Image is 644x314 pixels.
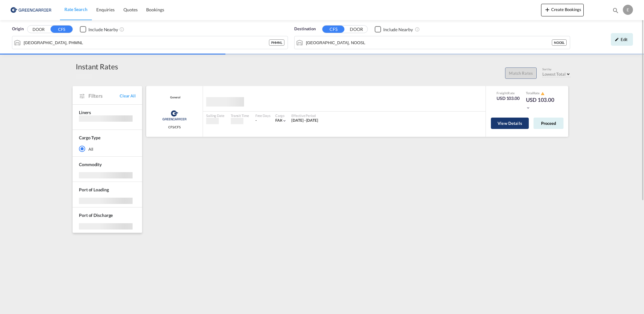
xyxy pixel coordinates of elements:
[623,5,633,15] div: E
[542,67,571,72] div: Sort by
[541,4,584,16] button: icon-plus 400-fgCreate Bookings
[375,26,413,32] md-checkbox: Checkbox No Ink
[534,118,563,129] button: Proceed
[322,26,344,33] button: CFS
[12,26,23,32] span: Origin
[123,7,137,12] span: Quotes
[27,26,50,33] button: DOOR
[345,26,367,33] button: DOOR
[269,39,285,46] div: PHMNL
[291,113,318,118] div: Effective Period
[295,36,570,49] md-input-container: Oslo, NOOSL
[415,27,420,32] md-icon: Unchecked: Ignores neighbouring ports when fetching rates.Checked : Includes neighbouring ports w...
[255,118,257,123] div: -
[80,26,118,32] md-checkbox: Checkbox No Ink
[255,113,271,118] div: Free Days
[275,113,287,118] div: Cargo
[526,96,558,111] div: USD 103.00
[231,113,249,118] div: Transit Time
[169,96,180,100] div: Contract / Rate Agreement / Tariff / Spot Pricing Reference Number: General
[544,6,551,13] md-icon: icon-plus 400-fg
[79,212,113,218] span: Port of Discharge
[491,118,529,129] button: View Details
[79,162,102,167] span: Commodity
[291,118,318,123] div: 01 Sep 2025 - 30 Sep 2025
[612,7,619,16] div: icon-magnify
[51,26,73,33] button: CFS
[497,95,520,102] div: USD 103.00
[119,27,124,32] md-icon: Unchecked: Ignores neighbouring ports when fetching rates.Checked : Includes neighbouring ports w...
[615,37,619,42] md-icon: icon-pencil
[64,7,87,12] span: Rate Search
[505,67,537,79] button: Match Rates
[79,110,91,115] span: Liners
[611,33,633,46] div: icon-pencilEdit
[160,108,188,123] img: Greencarrier Consolidators
[291,118,318,123] span: [DATE] - [DATE]
[88,26,118,33] div: Include Nearby
[206,113,224,118] div: Sailing Date
[79,146,136,152] md-radio-button: All
[79,187,109,192] span: Port of Loading
[88,92,120,99] span: Filters
[79,135,100,141] div: Cargo Type
[146,7,164,12] span: Bookings
[76,61,118,72] div: Instant Rates
[275,118,283,123] span: FAK
[9,3,52,17] img: e39c37208afe11efa9cb1d7a6ea7d6f5.png
[542,70,571,77] md-select: Select: Lowest Total
[540,91,545,96] button: icon-alert
[552,39,567,46] div: NOOSL
[282,119,287,123] md-icon: icon-chevron-down
[383,26,413,33] div: Include Nearby
[96,7,115,12] span: Enquiries
[542,72,566,77] span: Lowest Total
[526,91,558,96] div: Total Rate
[168,125,181,129] span: CFS/CFS
[497,91,520,95] div: Freight Rate
[612,7,619,14] md-icon: icon-magnify
[526,106,530,110] md-icon: icon-chevron-down
[24,38,269,47] input: Search by Port
[541,92,545,96] md-icon: icon-alert
[12,36,288,49] md-input-container: Manila, PHMNL
[169,96,180,100] span: General
[294,26,316,32] span: Destination
[306,38,552,47] input: Search by Port
[120,93,136,99] span: Clear All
